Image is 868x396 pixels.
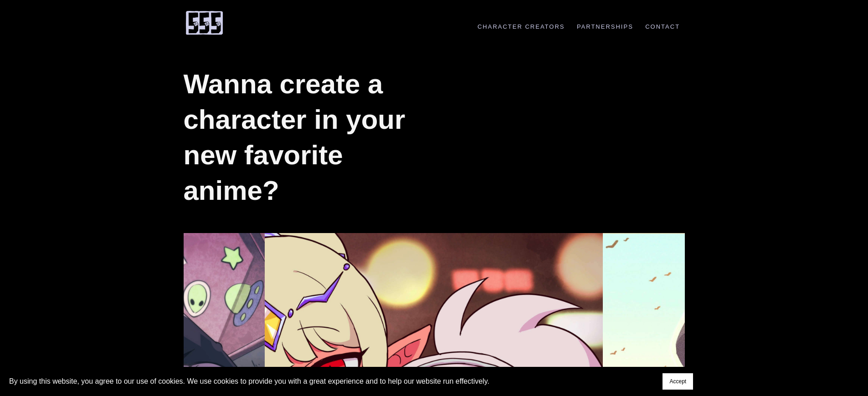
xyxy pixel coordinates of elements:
img: 555 Comic [184,10,225,36]
a: Character Creators [473,23,570,30]
a: 555 Comic [184,10,225,32]
button: Accept [663,373,693,390]
a: Contact [641,23,685,30]
a: Partnerships [572,23,638,30]
span: Accept [669,378,686,385]
h1: Wanna create a character in your new favorite anime? [184,66,426,208]
p: By using this website, you agree to our use of cookies. We use cookies to provide you with a grea... [9,375,489,387]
